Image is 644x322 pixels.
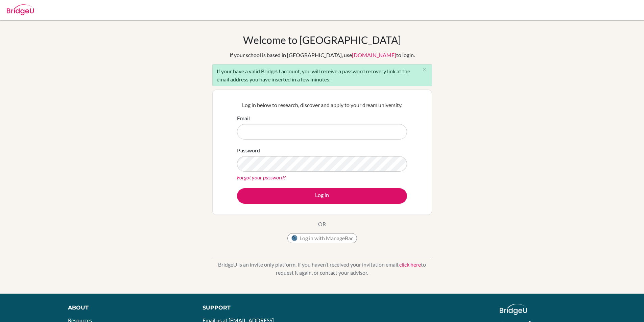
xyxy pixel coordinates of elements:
a: Forgot your password? [237,174,286,180]
div: If your have a valid BridgeU account, you will receive a password recovery link at the email addr... [212,64,432,86]
img: Bridge-U [7,4,34,15]
div: If your school is based in [GEOGRAPHIC_DATA], use to login. [230,51,415,59]
h1: Welcome to [GEOGRAPHIC_DATA] [243,34,401,46]
a: [DOMAIN_NAME] [352,52,396,58]
i: close [422,67,427,72]
button: Close [418,65,432,75]
p: Log in below to research, discover and apply to your dream university. [237,101,407,109]
p: OR [318,220,326,228]
div: About [68,304,187,312]
div: Support [202,304,314,312]
button: Log in [237,188,407,204]
button: Log in with ManageBac [287,233,357,243]
p: BridgeU is an invite only platform. If you haven’t received your invitation email, to request it ... [212,261,432,277]
a: click here [399,261,421,268]
label: Password [237,146,260,154]
img: logo_white@2x-f4f0deed5e89b7ecb1c2cc34c3e3d731f90f0f143d5ea2071677605dd97b5244.png [500,304,527,315]
label: Email [237,114,250,122]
